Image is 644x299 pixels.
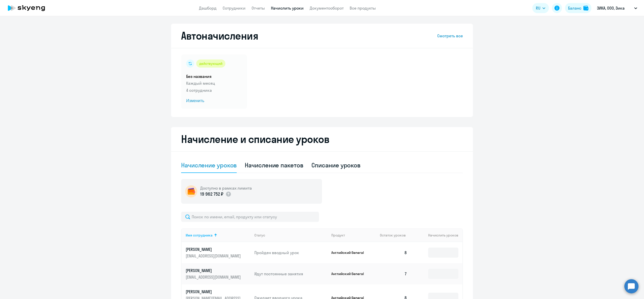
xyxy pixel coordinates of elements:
p: [PERSON_NAME] [186,268,242,273]
a: Начислить уроки [271,6,304,11]
span: Остаток уроков [380,233,406,237]
div: Статус [254,233,265,237]
div: Имя сотрудника [186,233,213,237]
p: [EMAIL_ADDRESS][DOMAIN_NAME] [186,253,242,259]
a: Документооборот [310,6,344,11]
p: ЗИКА, ООО, Зика [597,5,625,11]
h2: Автоначисления [181,30,258,42]
div: Начисление уроков [181,161,237,169]
div: действующий [196,59,225,68]
div: Статус [254,233,327,237]
div: Баланс [568,5,581,11]
div: Остаток уроков [380,233,411,237]
img: wallet-circle.png [185,185,197,197]
a: Смотреть все [437,33,463,39]
p: Идут постоянные занятия [254,271,327,277]
img: balance [583,6,588,11]
a: [PERSON_NAME][EMAIL_ADDRESS][DOMAIN_NAME] [186,268,250,280]
a: Все продукты [350,6,376,11]
h2: Начисление и списание уроков [181,133,463,145]
div: Продукт [331,233,345,237]
h5: Доступно в рамках лимита [200,185,252,191]
td: 8 [376,242,411,263]
button: RU [532,3,549,13]
a: Отчеты [252,6,265,11]
h5: Без названия [186,74,242,79]
button: ЗИКА, ООО, Зика [594,2,640,14]
a: Дашборд [199,6,217,11]
div: Имя сотрудника [186,233,250,237]
p: 19 962 752 ₽ [200,191,223,197]
a: [PERSON_NAME][EMAIL_ADDRESS][DOMAIN_NAME] [186,247,250,259]
div: Продукт [331,233,376,237]
a: Сотрудники [223,6,246,11]
p: Английский General [331,250,369,255]
p: [PERSON_NAME] [186,289,242,294]
p: Каждый месяц [186,80,242,86]
p: Английский General [331,272,369,276]
span: Изменить [186,98,242,104]
span: RU [536,5,540,11]
div: Начисление пакетов [245,161,303,169]
p: 4 сотрудника [186,87,242,93]
th: Начислить уроков [411,228,462,242]
p: [EMAIL_ADDRESS][DOMAIN_NAME] [186,274,242,280]
p: [PERSON_NAME] [186,247,242,252]
p: Пройден вводный урок [254,250,327,255]
td: 7 [376,263,411,284]
button: Балансbalance [565,3,591,13]
input: Поиск по имени, email, продукту или статусу [181,212,319,222]
div: Списание уроков [311,161,361,169]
